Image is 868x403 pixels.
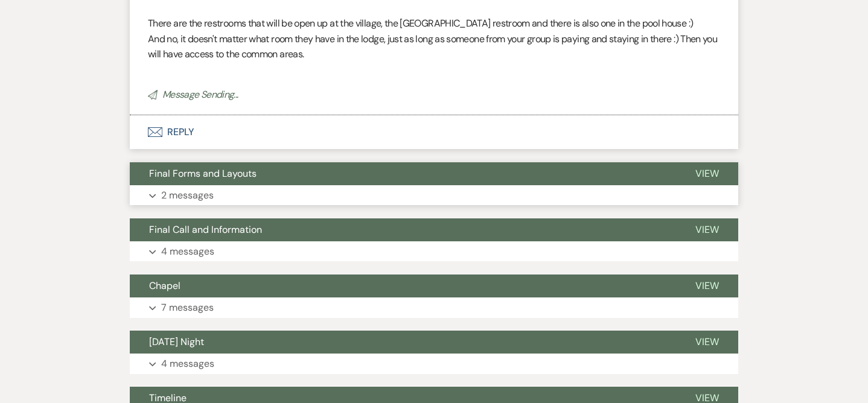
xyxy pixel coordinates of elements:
[130,162,676,185] button: Final Forms and Layouts
[676,162,738,185] button: View
[148,87,720,103] p: Message Sending...
[695,335,719,348] span: View
[161,300,214,316] p: 7 messages
[161,244,214,259] p: 4 messages
[130,274,676,297] button: Chapel
[161,356,214,372] p: 4 messages
[695,167,719,180] span: View
[676,331,738,354] button: View
[161,188,214,203] p: 2 messages
[130,331,676,354] button: [DATE] Night
[130,115,738,149] button: Reply
[130,218,676,241] button: Final Call and Information
[676,218,738,241] button: View
[130,185,738,206] button: 2 messages
[149,279,180,292] span: Chapel
[148,31,720,62] p: And no, it doesn't matter what room they have in the lodge, just as long as someone from your gro...
[130,241,738,262] button: 4 messages
[149,167,257,180] span: Final Forms and Layouts
[676,274,738,297] button: View
[130,297,738,318] button: 7 messages
[149,335,204,348] span: [DATE] Night
[130,354,738,374] button: 4 messages
[695,223,719,236] span: View
[695,279,719,292] span: View
[149,223,262,236] span: Final Call and Information
[148,16,720,31] p: There are the restrooms that will be open up at the village, the [GEOGRAPHIC_DATA] restroom and t...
